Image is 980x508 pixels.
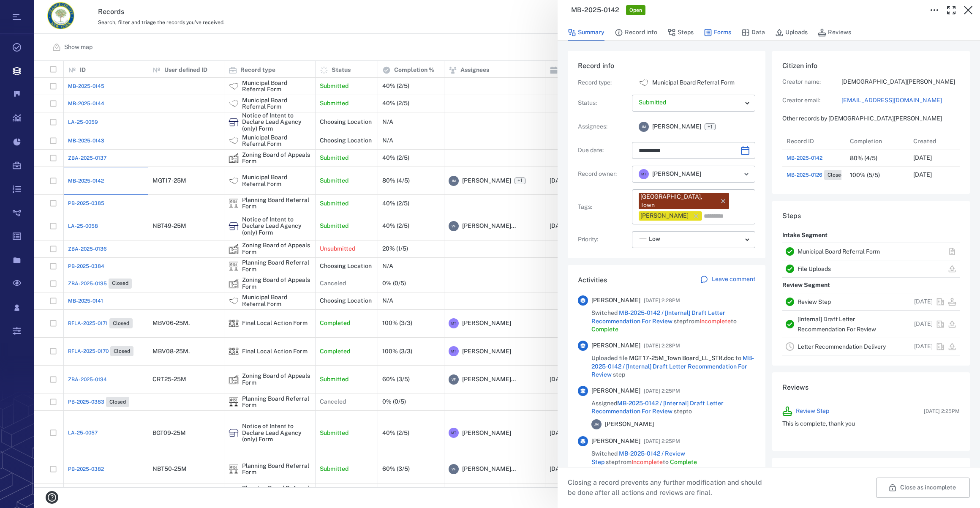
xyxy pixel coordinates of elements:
p: Closing a record prevents any further modification and should be done after all actions and revie... [568,478,769,498]
button: Toggle Fullscreen [943,2,960,19]
p: Tags : [578,203,629,211]
span: Uploaded file to step [591,354,755,379]
div: Municipal Board Referral Form [639,78,649,88]
div: Created [913,129,936,153]
div: ActivitiesLeave comment[PERSON_NAME][DATE] 2:28PMSwitched MB-2025-0142 / [Internal] Draft Letter ... [568,265,765,495]
h6: Record info [578,61,755,71]
span: MB-2025-0126 [787,171,822,179]
p: Submitted [639,98,742,107]
span: Complete [670,459,697,465]
span: Incomplete [700,318,731,325]
div: J M [639,122,649,132]
span: [PERSON_NAME] [591,296,640,305]
p: [DATE] [914,298,933,306]
div: Review Step[DATE] 2:25PMThis is complete, thank you [776,399,966,441]
button: Data [741,25,765,41]
a: Letter Recommendation Delivery [798,343,886,350]
span: Open [628,7,644,14]
span: Low [649,235,660,243]
button: Record info [615,25,657,41]
span: [DATE] 2:25PM [644,386,680,396]
span: Switched step from to [591,450,755,466]
a: MB-2025-0142 / Review Step [591,450,685,465]
p: Record type : [578,79,629,87]
span: [PERSON_NAME] [591,437,640,445]
div: J M [591,419,602,429]
span: +1 [706,123,714,131]
span: [DATE] 2:25PM [644,436,680,446]
a: Leave comment [700,275,755,285]
span: Help [19,6,36,14]
a: Review Step [796,407,829,415]
p: Other records by [DEMOGRAPHIC_DATA][PERSON_NAME] [782,115,960,123]
span: Assigned step to [591,399,755,416]
button: Uploads [775,25,808,41]
div: Record ID [787,129,814,153]
p: Municipal Board Referral Form [652,79,735,87]
h3: MB-2025-0142 [571,5,619,15]
span: Switched step from to [591,309,755,334]
h6: Steps [782,211,960,221]
p: [DEMOGRAPHIC_DATA][PERSON_NAME] [841,78,960,86]
a: File Uploads [798,265,831,272]
button: Steps [667,25,694,41]
p: [DATE] [914,320,933,328]
span: Complete [591,326,618,333]
button: Toggle to Edit Boxes [926,2,943,19]
p: Status : [578,99,629,107]
p: Assignees : [578,123,629,131]
p: Intake Segment [782,228,828,243]
div: Completion [846,133,909,150]
div: StepsIntake SegmentMunicipal Board Referral FormFile UploadsReview SegmentReview Step[DATE][Inter... [772,201,970,372]
a: Review Step [798,298,831,305]
div: M T [639,169,649,179]
div: [GEOGRAPHIC_DATA], Town [640,193,716,209]
a: [EMAIL_ADDRESS][DOMAIN_NAME] [841,96,960,105]
span: [PERSON_NAME] [605,420,654,429]
p: [DATE] [913,154,932,162]
p: [DATE] [914,342,933,351]
img: icon Municipal Board Referral Form [639,78,649,88]
span: +1 [705,123,716,130]
p: Creator email: [782,96,841,105]
a: MB-2025-0142 / [Internal] Draft Letter Recommendation For Review [591,309,725,325]
span: [DATE] 2:28PM [644,295,680,306]
span: Closed [826,172,846,179]
a: [Internal] Draft Letter Recommendation For Review [798,316,876,333]
button: Choose date, selected date is Nov 9, 2025 [737,142,754,159]
a: MB-2025-0142 / [Internal] Draft Letter Recommendation For Review [591,400,724,415]
p: Review Segment [782,278,830,293]
p: Due date : [578,146,629,155]
span: [PERSON_NAME] [652,123,701,131]
div: Created [909,133,972,150]
span: [DATE] 2:25PM [924,407,960,415]
div: Completion [850,129,882,153]
h6: Reviews [782,382,960,393]
p: Priority : [578,235,629,244]
button: Summary [568,25,604,41]
a: MB-2025-0142 [787,154,822,162]
div: ReviewsReview Step[DATE] 2:25PMThis is complete, thank you [772,372,970,458]
div: Citizen infoCreator name:[DEMOGRAPHIC_DATA][PERSON_NAME]Creator email:[EMAIL_ADDRESS][DOMAIN_NAME... [772,51,970,201]
p: Record owner : [578,170,629,178]
button: Close as incomplete [876,478,970,498]
span: MGT 17-25M_Town Board_LL_STR.doc [629,355,735,361]
span: [PERSON_NAME] [591,387,640,395]
p: This is complete, thank you [782,420,960,428]
div: Record ID [782,133,846,150]
button: Open [740,168,752,180]
div: 80% (4/5) [850,155,877,161]
button: Reviews [818,25,851,41]
button: Close [960,2,977,19]
span: Incomplete [632,459,663,465]
span: [PERSON_NAME] [591,341,640,350]
a: MB-2025-0126Closed [787,170,847,180]
span: [PERSON_NAME] [652,170,701,178]
button: Forms [704,25,731,41]
h6: Citizen info [782,61,960,71]
div: [PERSON_NAME] [640,212,689,220]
